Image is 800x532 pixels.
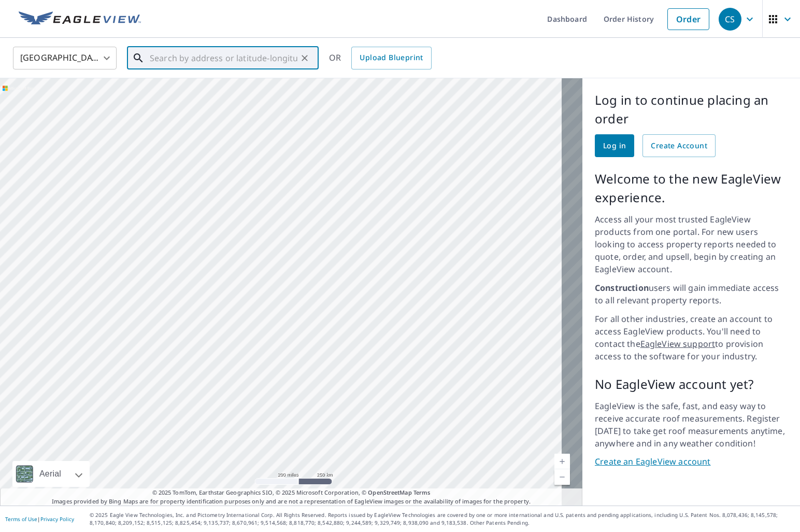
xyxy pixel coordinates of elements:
div: OR [329,47,432,69]
p: Welcome to the new EagleView experience. [595,170,788,207]
p: No EagleView account yet? [595,375,788,394]
a: Terms of Use [5,515,37,523]
p: users will gain immediate access to all relevant property reports. [595,282,788,306]
p: Log in to continue placing an order [595,91,788,128]
a: Create an EagleView account [595,456,788,468]
a: Terms [413,488,431,496]
a: Order [667,8,709,30]
div: Aerial [12,461,90,487]
img: EV Logo [19,11,141,27]
span: Upload Blueprint [360,51,423,64]
a: OpenStreetMap [368,488,411,496]
input: Search by address or latitude-longitude [150,44,297,73]
a: Create Account [642,134,716,157]
a: Privacy Policy [40,515,74,523]
p: For all other industries, create an account to access EagleView products. You'll need to contact ... [595,313,788,362]
span: © 2025 TomTom, Earthstar Geographics SIO, © 2025 Microsoft Corporation, © [152,488,431,497]
div: Aerial [36,461,64,487]
span: Create Account [651,139,707,152]
a: Current Level 5, Zoom In [554,454,570,469]
p: EagleView is the safe, fast, and easy way to receive accurate roof measurements. Register [DATE] ... [595,400,788,450]
a: EagleView support [640,338,716,349]
div: CS [719,8,741,31]
span: Log in [603,139,626,152]
a: Upload Blueprint [351,47,431,69]
strong: Construction [595,282,649,293]
div: [GEOGRAPHIC_DATA] [13,44,117,73]
p: | [5,516,74,522]
a: Log in [595,134,634,157]
a: Current Level 5, Zoom Out [554,469,570,485]
button: Clear [297,51,312,65]
p: Access all your most trusted EagleView products from one portal. For new users looking to access ... [595,213,788,275]
p: © 2025 Eagle View Technologies, Inc. and Pictometry International Corp. All Rights Reserved. Repo... [90,511,795,527]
